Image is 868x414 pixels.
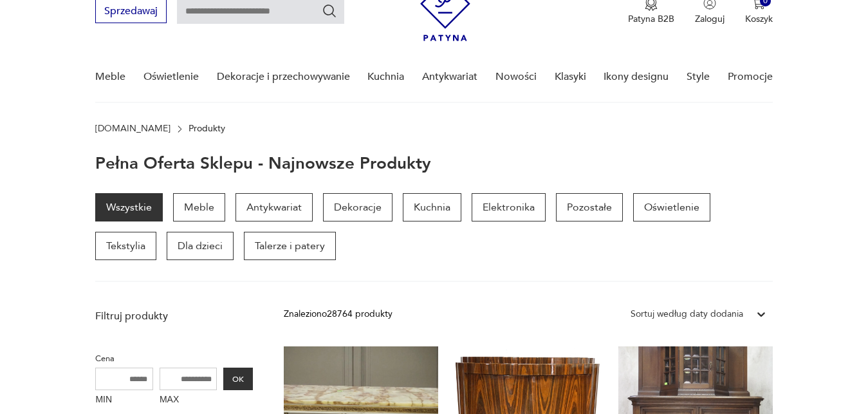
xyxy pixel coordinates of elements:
[223,368,253,390] button: OK
[95,309,253,323] p: Filtruj produkty
[556,193,623,221] a: Pozostałe
[95,8,167,17] a: Sprzedawaj
[367,52,404,102] a: Kuchnia
[472,193,546,221] a: Elektronika
[687,52,710,102] a: Style
[95,352,253,366] p: Cena
[322,3,337,19] button: Szukaj
[323,193,392,221] a: Dekoracje
[95,155,431,173] h1: Pełna oferta sklepu - najnowsze produkty
[695,13,725,25] p: Zaloguj
[143,52,199,102] a: Oświetlenie
[173,193,225,221] a: Meble
[95,390,153,411] label: MIN
[403,193,461,221] a: Kuchnia
[495,52,537,102] a: Nowości
[633,193,710,221] a: Oświetlenie
[217,52,350,102] a: Dekoracje i przechowywanie
[284,307,392,321] div: Znaleziono 28764 produkty
[604,52,669,102] a: Ikony designu
[95,232,156,260] a: Tekstylia
[189,124,225,134] p: Produkty
[555,52,586,102] a: Klasyki
[628,13,674,25] p: Patyna B2B
[745,13,773,25] p: Koszyk
[728,52,773,102] a: Promocje
[235,193,313,221] a: Antykwariat
[95,124,171,134] a: [DOMAIN_NAME]
[422,52,477,102] a: Antykwariat
[631,307,743,321] div: Sortuj według daty dodania
[167,232,234,260] a: Dla dzieci
[95,52,125,102] a: Meble
[244,232,336,260] a: Talerze i patery
[95,193,163,221] a: Wszystkie
[160,390,217,411] label: MAX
